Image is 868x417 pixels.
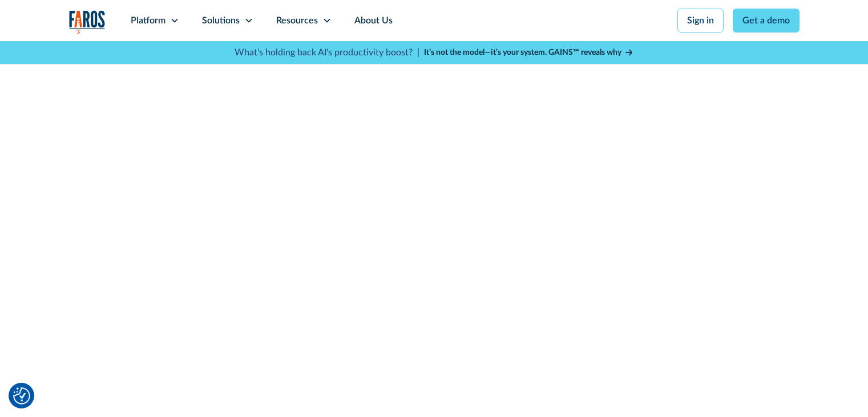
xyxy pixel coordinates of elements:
[69,10,106,34] img: Logo of the analytics and reporting company Faros.
[677,9,724,33] a: Sign in
[424,47,634,59] a: It’s not the model—it’s your system. GAINS™ reveals why
[131,14,165,27] div: Platform
[13,387,30,404] button: Cookie Settings
[235,46,419,59] p: What's holding back AI's productivity boost? |
[69,10,106,34] a: home
[733,9,800,33] a: Get a demo
[424,48,621,56] strong: It’s not the model—it’s your system. GAINS™ reveals why
[276,14,318,27] div: Resources
[202,14,240,27] div: Solutions
[13,387,30,404] img: Revisit consent button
